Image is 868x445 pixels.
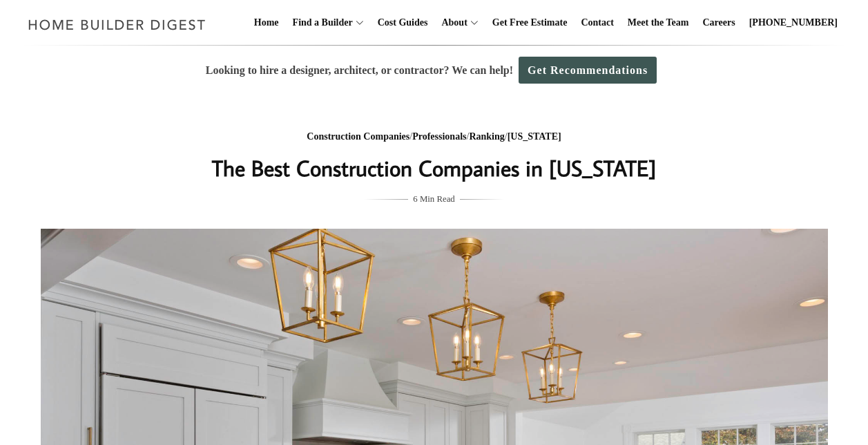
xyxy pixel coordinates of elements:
[697,1,741,45] a: Careers
[622,1,695,45] a: Meet the Team
[159,151,710,184] h1: The Best Construction Companies in [US_STATE]
[519,57,657,84] a: Get Recommendations
[372,1,434,45] a: Cost Guides
[249,1,284,45] a: Home
[22,11,212,38] img: Home Builder Digest
[412,131,466,142] a: Professionals
[487,1,573,45] a: Get Free Estimate
[159,129,710,146] div: / / /
[436,1,467,45] a: About
[287,1,353,45] a: Find a Builder
[469,131,504,142] a: Ranking
[307,131,409,142] a: Construction Companies
[413,191,454,207] span: 6 Min Read
[744,1,843,45] a: [PHONE_NUMBER]
[575,1,619,45] a: Contact
[508,131,561,142] a: [US_STATE]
